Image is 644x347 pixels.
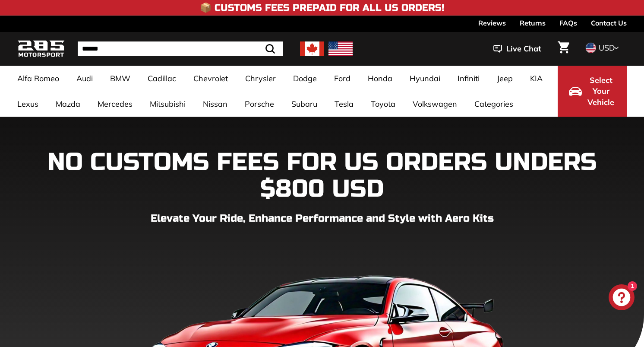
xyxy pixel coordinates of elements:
img: Logo_285_Motorsport_areodynamics_components [17,39,65,59]
a: Mazda [47,91,89,117]
a: Lexus [9,91,47,117]
a: Jeep [488,66,521,91]
a: Reviews [478,16,506,30]
button: Select Your Vehicle [558,66,627,117]
inbox-online-store-chat: Shopify online store chat [606,284,637,312]
a: Volkswagen [404,91,466,117]
h1: NO CUSTOMS FEES FOR US ORDERS UNDERS $800 USD [17,149,627,202]
a: Alfa Romeo [9,66,68,91]
a: Chrysler [237,66,284,91]
input: Search [78,41,283,56]
span: Select Your Vehicle [586,75,616,108]
a: Honda [359,66,401,91]
a: Infiniti [449,66,488,91]
a: Mitsubishi [141,91,194,117]
span: USD [599,43,615,53]
a: Dodge [284,66,325,91]
a: Hyundai [401,66,449,91]
a: Toyota [362,91,404,117]
a: Mercedes [89,91,141,117]
a: KIA [521,66,551,91]
a: Chevrolet [185,66,237,91]
a: Audi [68,66,101,91]
h4: 📦 Customs Fees Prepaid for All US Orders! [200,3,444,13]
a: Categories [466,91,522,117]
a: Contact Us [591,16,627,30]
a: Tesla [326,91,362,117]
a: Cadillac [139,66,185,91]
p: Elevate Your Ride, Enhance Performance and Style with Aero Kits [17,211,627,226]
button: Live Chat [482,38,552,60]
a: FAQs [559,16,577,30]
a: BMW [101,66,139,91]
a: Cart [552,34,575,64]
a: Porsche [236,91,283,117]
a: Ford [325,66,359,91]
a: Subaru [283,91,326,117]
a: Returns [520,16,546,30]
span: Live Chat [506,43,541,54]
a: Nissan [194,91,236,117]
